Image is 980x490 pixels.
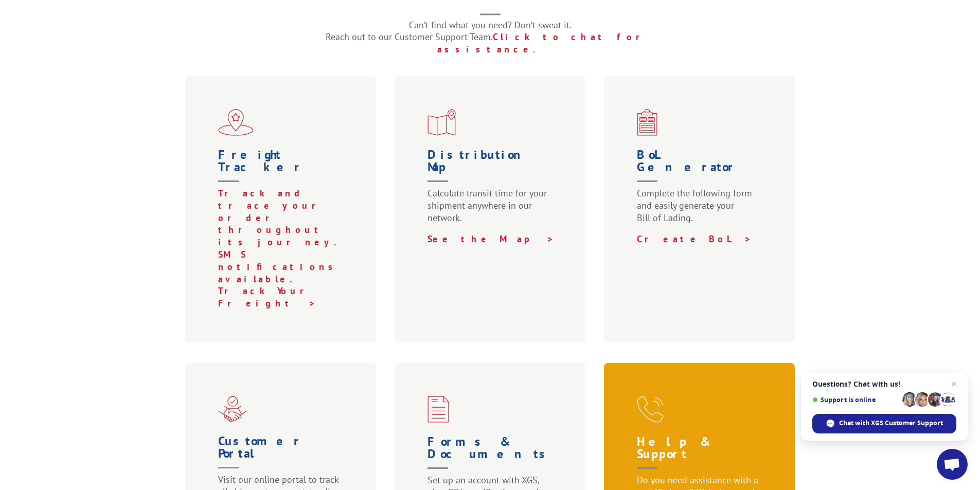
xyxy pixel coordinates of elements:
[637,149,767,187] h1: BoL Generator
[812,396,899,404] span: Support is online
[427,109,456,136] img: xgs-icon-distribution-map-red
[637,396,664,423] img: xgs-icon-help-and-support-red
[637,435,767,474] h1: Help & Support
[839,419,943,428] span: Chat with XGS Customer Support
[427,187,557,233] p: Calculate transit time for your shipment anywhere in our network.
[637,187,767,233] p: Complete the following form and easily generate your Bill of Lading.
[284,19,696,56] p: Can’t find what you need? Don’t sweat it. Reach out to our Customer Support Team.
[218,149,348,187] h1: Freight Tracker
[812,414,956,433] div: Chat with XGS Customer Support
[427,435,557,474] h1: Forms & Documents
[812,380,956,388] span: Questions? Chat with us!
[218,109,254,136] img: xgs-icon-flagship-distribution-model-red
[218,435,348,474] h1: Customer Portal
[948,378,960,390] span: Close chat
[218,149,348,285] a: Freight Tracker Track and trace your order throughout its journey. SMS notifications available.
[637,109,657,136] img: xgs-icon-bo-l-generator-red
[637,233,752,245] a: Create BoL >
[218,396,247,422] img: xgs-icon-partner-red (1)
[218,187,348,285] p: Track and trace your order throughout its journey. SMS notifications available.
[437,31,654,55] a: Click to chat for assistance.
[218,285,318,309] a: Track Your Freight >
[427,149,557,187] h1: Distribution Map
[427,233,554,245] a: See the Map >
[427,396,449,423] img: xgs-icon-credit-financing-forms-red
[937,449,968,480] div: Open chat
